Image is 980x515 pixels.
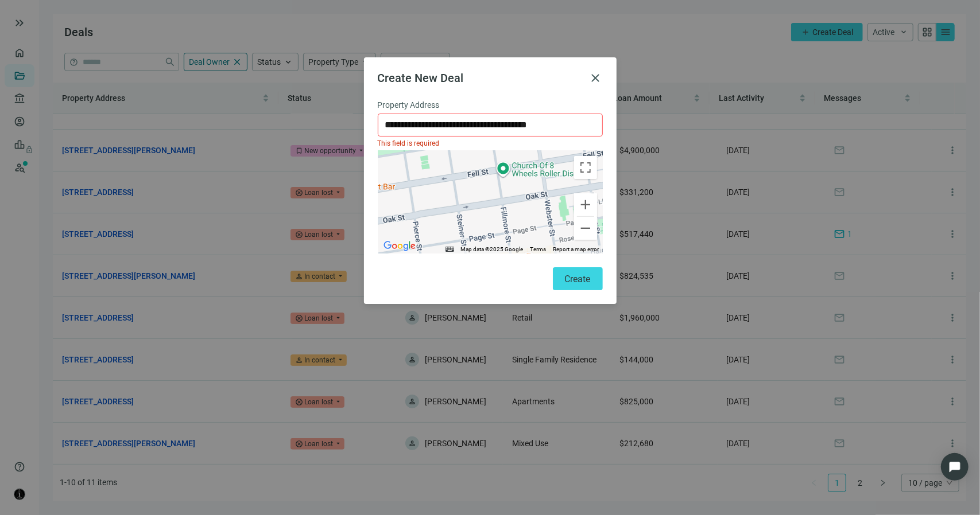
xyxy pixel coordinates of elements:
[574,193,597,216] button: Zoom in
[941,453,969,481] div: Open Intercom Messenger
[553,246,599,252] a: Report a map error
[378,71,464,85] span: Create New Deal
[574,156,597,179] button: Toggle fullscreen view
[553,267,603,290] button: Create
[530,246,547,252] a: Terms (opens in new tab)
[589,71,603,85] button: close
[461,246,524,252] span: Map data ©2025 Google
[574,217,597,240] button: Zoom out
[565,274,591,284] span: Create
[446,245,454,253] button: Keyboard shortcuts
[381,239,419,253] a: Open this area in Google Maps (opens a new window)
[378,99,440,111] span: Property Address
[381,239,419,253] img: Google
[378,139,440,147] span: This field is required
